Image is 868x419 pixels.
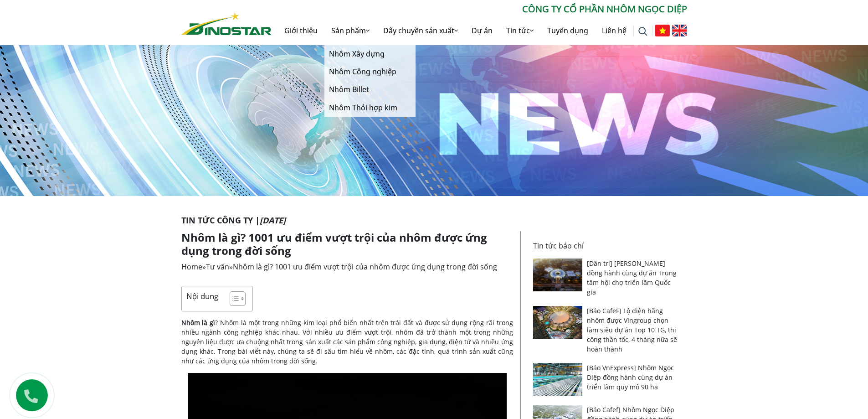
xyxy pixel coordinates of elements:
img: [Báo VnExpress] Nhôm Ngọc Diệp đồng hành cùng dự án triển lãm quy mô 90 ha [533,363,583,396]
a: Dây chuyền sản xuất [376,16,465,45]
a: Liên hệ [595,16,633,45]
i: [DATE] [260,215,286,226]
a: [Báo CafeF] Lộ diện hãng nhôm được Vingroup chọn làm siêu dự án Top 10 TG, thi công thần tốc, 4 t... [587,306,677,353]
a: Toggle Table of Content [223,291,243,306]
img: Tiếng Việt [655,25,670,36]
p: Nội dung [186,291,218,301]
a: Tuyển dụng [540,16,595,45]
h1: Nhôm là gì? 1001 ưu điểm vượt trội của nhôm được ứng dụng trong đời sống [181,231,513,258]
img: English [672,25,687,36]
a: [Dân trí] [PERSON_NAME] đồng hành cùng dự án Trung tâm hội chợ triển lãm Quốc gia [587,259,677,296]
a: Tin tức [499,16,540,45]
span: Nhôm là gì? 1001 ưu điểm vượt trội của nhôm được ứng dụng trong đời sống [233,262,497,272]
a: Giới thiệu [277,16,324,45]
a: Dự án [465,16,499,45]
img: search [638,27,647,36]
a: [Báo VnExpress] Nhôm Ngọc Diệp đồng hành cùng dự án triển lãm quy mô 90 ha [587,363,674,391]
strong: Nhôm là gì [181,318,216,327]
p: Tin tức báo chí [533,240,682,251]
a: Nhôm Thỏi hợp kim [324,99,416,117]
img: [Dân trí] Nhôm Ngọc Diệp đồng hành cùng dự án Trung tâm hội chợ triển lãm Quốc gia [533,259,583,291]
a: Nhôm Công nghiệp [324,63,416,81]
a: Nhôm Billet [324,81,416,98]
p: ? Nhôm là một trong những kim loại phổ biến nhất trên trái đất và được sử dụng rộng rãi trong nh... [181,318,513,366]
span: » » [181,262,497,272]
a: Home [181,262,202,272]
a: Nhôm Xây dựng [324,45,416,63]
a: Sản phẩm [324,16,376,45]
img: Nhôm Dinostar [181,12,272,35]
p: CÔNG TY CỔ PHẦN NHÔM NGỌC DIỆP [272,2,687,16]
p: Tin tức Công ty | [181,214,687,227]
img: [Báo CafeF] Lộ diện hãng nhôm được Vingroup chọn làm siêu dự án Top 10 TG, thi công thần tốc, 4 t... [533,306,583,339]
a: Tư vấn [206,262,229,272]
